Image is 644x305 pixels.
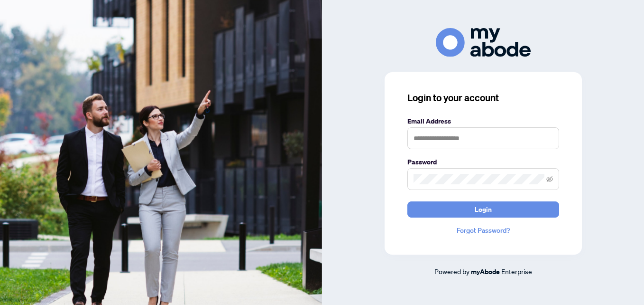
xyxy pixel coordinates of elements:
img: ma-logo [436,28,531,57]
span: Powered by [434,267,469,276]
label: Email Address [407,116,559,126]
h3: Login to your account [407,91,559,105]
a: myAbode [471,267,500,277]
label: Password [407,157,559,167]
a: Forgot Password? [407,225,559,236]
span: Login [475,202,492,217]
span: eye-invisible [546,176,553,182]
span: Enterprise [501,267,532,276]
button: Login [407,201,559,218]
